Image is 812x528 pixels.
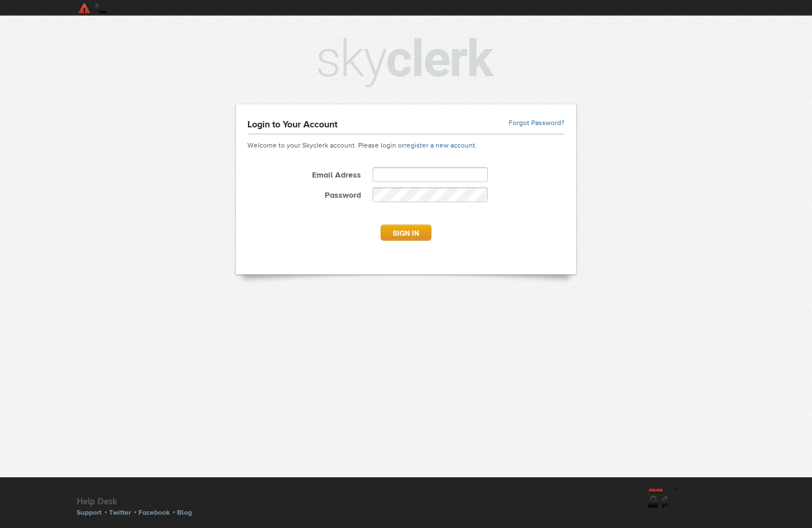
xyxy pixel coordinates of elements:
[77,2,187,13] a: Skyclerk
[381,225,431,241] button: SIGN IN
[177,508,192,516] a: Blog
[242,190,361,208] label: Password
[109,508,131,516] a: Twitter
[648,489,735,518] a: Skyclerk
[138,508,170,516] a: Facebook
[242,170,361,187] label: Email Adress
[77,496,200,507] h6: Help Desk
[318,38,494,87] img: Skyclerk Logo
[247,119,337,131] h2: Login to Your Account
[236,138,576,150] h4: Welcome to your Skyclerk account. Please login or
[77,508,101,516] a: Support
[509,119,565,128] a: Forgot Password?
[404,141,477,149] a: register a new account.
